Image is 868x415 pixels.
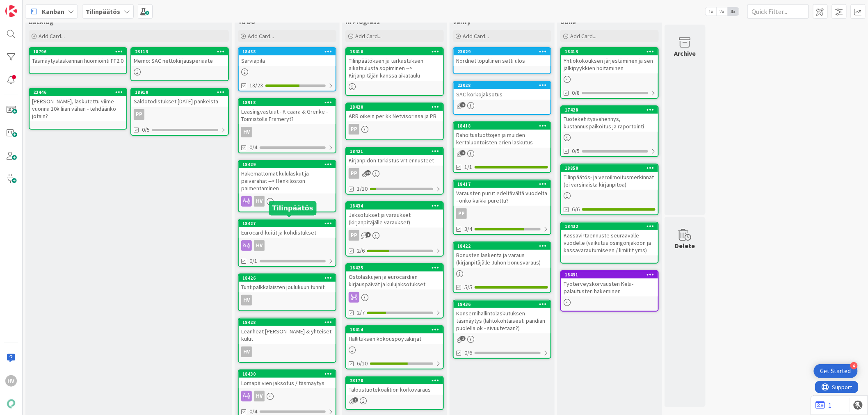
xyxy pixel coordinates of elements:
[30,55,126,66] div: Täsmäytyslaskennan huomiointi FF2.0
[456,208,467,219] div: PP
[346,103,443,121] div: 18420ARR oikein per kk Netvisorissa ja PB
[345,263,444,319] a: 18425Ostolaskujen ja eurocardien kirjauspäivät ja kulujaksotukset2/7
[249,143,257,152] span: 0/4
[816,400,832,410] a: 1
[131,96,228,107] div: Saldotodistukset [DATE] pankeista
[239,274,336,282] div: 18426
[239,168,336,194] div: Hakemattomat kululaskut ja päivärahat --> Henkilöstön paimentaminen
[346,124,443,135] div: PP
[717,7,728,16] span: 2x
[346,326,443,333] div: 18414
[239,220,336,238] div: 18427Eurocard-kuitit ja kohdistukset
[572,205,580,214] span: 6/6
[238,274,336,311] a: 18426Tuntipalkkalaisten joulukuun tunnitHV
[460,150,466,155] span: 1
[674,48,696,58] div: Archive
[130,47,229,81] a: 23113Memo: SAC nettokirjausperiaate
[131,55,228,66] div: Memo: SAC nettokirjausperiaate
[346,55,443,81] div: Tilinpäätöksen ja tarkastuksen aikataulusta sopiminen --> Kirjanpitäjän kanssa aikataulu
[561,278,658,296] div: Työterveyskorvausten Kela-palautusten hakeminen
[33,49,126,55] div: 18796
[29,88,127,130] a: 22446[PERSON_NAME], laskutettu viime vuonna 10k liian vähän - tehdäänkö jotain?
[561,106,658,132] div: 17428Tuotekehitysvähennys, kustannuspaikoitus ja raportointi
[242,371,336,377] div: 18430
[5,5,17,17] img: Visit kanbanzone.com
[850,362,858,369] div: 4
[242,100,336,105] div: 18918
[350,265,443,271] div: 18425
[561,48,658,55] div: 18413
[242,319,336,325] div: 18428
[560,47,659,99] a: 18413Yhtiökokouksen järjestäminen ja sen jälkipyykkien hoitaminen0/8
[572,147,580,155] span: 0/5
[346,48,443,55] div: 18416
[239,48,336,55] div: 18488
[454,180,550,188] div: 18417
[561,164,658,190] div: 18850Tilinpäätös- ja veroilmoitusmerkinnät (ei varsinaista kirjanpitoa)
[239,370,336,388] div: 18430Lomapäivien jaksotus / täsmäytys
[565,49,658,55] div: 18413
[239,240,336,251] div: HV
[239,295,336,306] div: HV
[239,106,336,124] div: Leasingvastuut - K caara & Grenke - Toimistolla Frameryt?
[560,222,659,264] a: 18432Kassavirtaennuste seuraavalle vuodelle (vaikutus osingonjakoon ja kassavarautumiseen / limii...
[454,82,550,89] div: 23028
[346,48,443,81] div: 18416Tilinpäätöksen ja tarkastuksen aikataulusta sopiminen --> Kirjanpitäjän kanssa aikataulu
[561,48,658,73] div: 18413Yhtiökokouksen järjestäminen ja sen jälkipyykkien hoitaminen
[561,223,658,230] div: 18432
[249,257,257,265] span: 0/1
[346,148,443,155] div: 18421
[17,1,37,11] span: Support
[454,180,550,206] div: 18417Varausten purut edeltävältä vuodelta - onko kaikki purettu?
[675,241,695,251] div: Delete
[238,47,336,91] a: 18488Sarviapila13/23
[130,88,229,136] a: 18919Saldotodistukset [DATE] pankeistaPP0/5
[346,377,443,384] div: 23178
[814,364,858,378] div: Open Get Started checklist, remaining modules: 4
[346,202,443,228] div: 18434Jaksotukset ja varaukset (kirjanpitäjälle varaukset)
[454,301,550,333] div: 18436Konsernihallintolaskutuksen täsmäytys (lähtökohtaisesti pandian puolella ok - sivuutetaan?)
[747,4,809,19] input: Quick Filter...
[454,188,550,206] div: Varausten purut edeltävältä vuodelta - onko kaikki purettu?
[350,104,443,110] div: 18420
[464,225,472,233] span: 3/4
[560,105,659,157] a: 17428Tuotekehitysvähennys, kustannuspaikoitus ja raportointi0/5
[561,106,658,114] div: 17428
[239,391,336,401] div: HV
[453,121,551,173] a: 18418Rahoitustuottojen ja muiden kertaluontoisten erien laskutus1/1
[464,283,472,292] span: 5/5
[561,230,658,255] div: Kassavirtaennuste seuraavalle vuodelle (vaikutus osingonjakoon ja kassavarautumiseen / limiitit yms)
[33,89,126,95] div: 22446
[242,275,336,281] div: 18426
[565,272,658,278] div: 18431
[242,162,336,167] div: 18429
[142,125,150,134] span: 0/5
[345,103,444,140] a: 18420ARR oikein per kk Netvisorissa ja PBPP
[565,165,658,171] div: 18850
[460,336,466,341] span: 2
[454,301,550,308] div: 18436
[254,391,265,401] div: HV
[131,89,228,107] div: 18919Saldotodistukset [DATE] pankeista
[346,271,443,290] div: Ostolaskujen ja eurocardien kirjauspäivät ja kulujaksotukset
[561,114,658,132] div: Tuotekehitysvähennys, kustannuspaikoitus ja raportointi
[131,48,228,66] div: 23113Memo: SAC nettokirjausperiaate
[357,359,368,368] span: 6/10
[346,148,443,166] div: 18421Kirjanpidon tarkistus vrt ennusteet
[345,147,444,195] a: 18421Kirjanpidon tarkistus vrt ennusteetPP1/10
[454,89,550,100] div: SAC korkojaksotus
[239,227,336,238] div: Eurocard-kuitit ja kohdistukset
[30,48,126,55] div: 18796
[239,282,336,292] div: Tuntipalkkalaisten joulukuun tunnit
[454,48,550,66] div: 23029Nordnet lopullinen setti ulos
[254,196,265,207] div: HV
[820,367,851,375] div: Get Started
[238,318,336,363] a: 18428Leanheat [PERSON_NAME] & yhteiset kulutHV
[561,164,658,172] div: 18850
[346,155,443,166] div: Kirjanpidon tarkistus vrt ennusteet
[350,378,443,383] div: 23178
[241,295,252,306] div: HV
[239,196,336,207] div: HV
[239,347,336,357] div: HV
[561,172,658,190] div: Tilinpäätös- ja veroilmoitusmerkinnät (ei varsinaista kirjanpitoa)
